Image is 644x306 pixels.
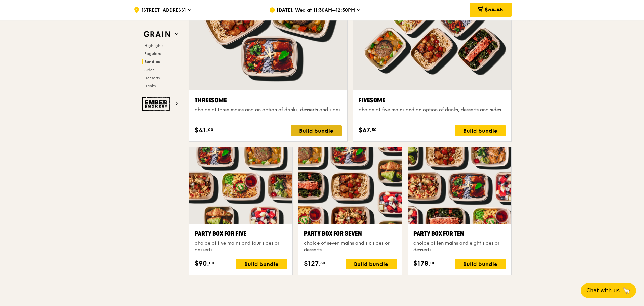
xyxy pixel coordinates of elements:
div: Build bundle [455,259,506,269]
div: Party Box for Ten [413,229,506,238]
div: Build bundle [455,125,506,136]
span: 00 [209,260,214,266]
div: Build bundle [346,259,397,269]
span: 00 [208,127,213,132]
span: $67. [359,125,372,135]
div: Threesome [195,96,342,105]
div: choice of five mains and an option of drinks, desserts and sides [359,106,506,113]
span: $54.45 [485,6,503,13]
img: Grain web logo [142,28,172,40]
span: Bundles [144,59,160,64]
div: Fivesome [359,96,506,105]
div: choice of three mains and an option of drinks, desserts and sides [195,106,342,113]
span: Regulars [144,51,161,56]
span: $41. [195,125,208,135]
button: Chat with us🦙 [581,283,636,298]
span: $127. [304,259,320,269]
span: $90. [195,259,209,269]
span: 🦙 [622,287,631,295]
div: choice of five mains and four sides or desserts [195,240,287,253]
div: Party Box for Five [195,229,287,238]
span: Desserts [144,76,160,80]
span: Sides [144,68,154,72]
span: 50 [320,260,325,266]
span: [DATE], Wed at 11:30AM–12:30PM [277,7,355,14]
img: Ember Smokery web logo [142,97,172,111]
div: Build bundle [236,259,287,269]
span: [STREET_ADDRESS] [141,7,186,14]
div: Build bundle [291,125,342,136]
div: Party Box for Seven [304,229,396,238]
div: choice of seven mains and six sides or desserts [304,240,396,253]
span: Chat with us [586,287,620,295]
span: Drinks [144,84,156,88]
span: 00 [430,260,436,266]
span: 50 [372,127,377,132]
div: choice of ten mains and eight sides or desserts [413,240,506,253]
span: $178. [413,259,430,269]
span: Highlights [144,43,163,48]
